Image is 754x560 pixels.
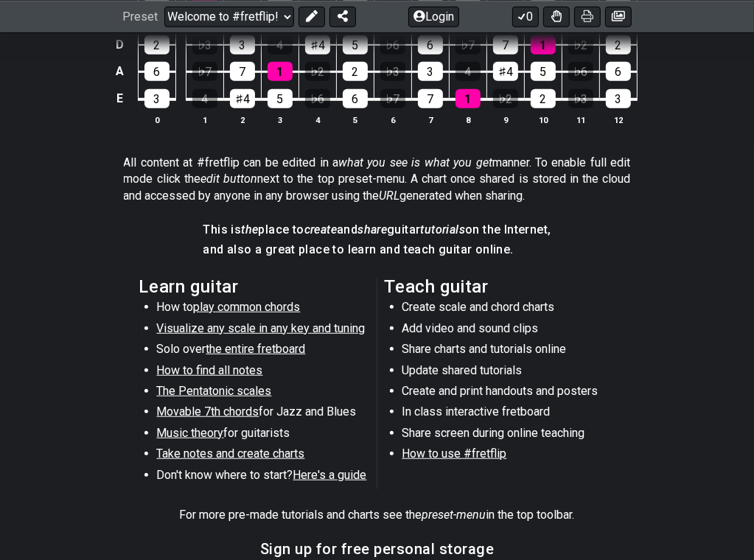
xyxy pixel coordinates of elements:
div: 5 [531,62,556,81]
th: 5 [336,112,374,127]
em: create [304,223,337,237]
div: 4 [192,89,217,108]
div: 1 [531,35,556,55]
div: 2 [144,35,170,55]
div: 6 [144,62,170,81]
div: ♭3 [568,89,593,108]
select: Preset [164,6,294,27]
li: Create scale and chord charts [402,299,612,320]
span: Take notes and create charts [157,447,305,461]
div: ♭2 [568,35,593,55]
div: 2 [343,62,368,81]
div: 6 [343,89,368,108]
th: 11 [562,112,599,127]
div: 6 [418,35,443,55]
em: URL [380,189,400,203]
span: How to find all notes [157,363,263,377]
td: E [111,85,128,113]
h2: Learn guitar [139,279,370,295]
div: 3 [230,35,255,55]
span: How to use #fretflip [402,447,507,461]
li: How to [157,299,367,320]
th: 0 [139,112,176,127]
th: 1 [186,112,223,127]
h4: This is place to and guitar on the Internet, [203,222,551,238]
div: ♯4 [493,62,518,81]
div: ♯4 [305,35,330,55]
div: 1 [455,89,481,108]
div: 5 [268,89,293,108]
h4: and also a great place to learn and teach guitar online. [203,242,551,258]
div: ♭7 [380,89,405,108]
em: tutorials [421,223,466,237]
div: 2 [606,35,631,55]
div: ♭7 [455,35,481,55]
p: All content at #fretflip can be edited in a manner. To enable full edit mode click the next to th... [124,155,631,204]
div: 3 [606,89,631,108]
li: Update shared tutorials [402,363,612,383]
div: ♯4 [230,89,255,108]
th: 10 [524,112,562,127]
div: ♭6 [380,35,405,55]
span: Movable 7th chords [157,405,259,419]
th: 4 [299,112,336,127]
button: Login [408,6,459,27]
div: 7 [493,35,518,55]
span: The Pentatonic scales [157,384,272,398]
div: 4 [268,35,293,55]
div: ♭6 [568,62,593,81]
div: 3 [144,89,170,108]
button: Create image [605,6,632,27]
button: 0 [512,6,539,27]
li: for guitarists [157,425,367,446]
td: D [111,32,128,58]
h2: Teach guitar [385,279,615,295]
div: 7 [418,89,443,108]
div: ♭6 [305,89,330,108]
em: share [357,223,387,237]
span: Here's a guide [293,468,367,482]
em: what you see is what you get [338,155,492,169]
div: ♭3 [380,62,405,81]
button: Toggle Dexterity for all fretkits [543,6,570,27]
th: 7 [411,112,449,127]
div: ♭7 [192,62,217,81]
div: ♭2 [305,62,330,81]
span: Preset [123,10,158,24]
div: ♭2 [493,89,518,108]
span: Music theory [157,426,224,440]
div: 5 [343,35,368,55]
div: 4 [455,62,481,81]
li: Don't know where to start? [157,467,367,488]
li: Create and print handouts and posters [402,383,612,404]
em: the [241,223,258,237]
li: Share charts and tutorials online [402,341,612,362]
div: 7 [230,62,255,81]
div: ♭3 [192,35,217,55]
li: Solo over [157,341,367,362]
th: 2 [223,112,261,127]
td: A [111,58,128,85]
th: 6 [374,112,411,127]
li: In class interactive fretboard [402,404,612,424]
em: preset-menu [422,508,486,522]
h3: Sign up for free personal storage [260,541,495,557]
th: 9 [486,112,524,127]
p: For more pre-made tutorials and charts see the in the top toolbar. [180,507,575,523]
th: 3 [261,112,299,127]
div: 3 [418,62,443,81]
div: 6 [606,62,631,81]
th: 8 [449,112,486,127]
li: Share screen during online teaching [402,425,612,446]
em: edit button [200,172,257,186]
li: for Jazz and Blues [157,404,367,424]
th: 12 [599,112,637,127]
button: Edit Preset [299,6,325,27]
div: 2 [531,89,556,108]
span: the entire fretboard [206,342,306,356]
span: play common chords [194,300,301,314]
div: 1 [268,62,293,81]
li: Add video and sound clips [402,321,612,341]
button: Print [574,6,601,27]
span: Visualize any scale in any key and tuning [157,321,366,335]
